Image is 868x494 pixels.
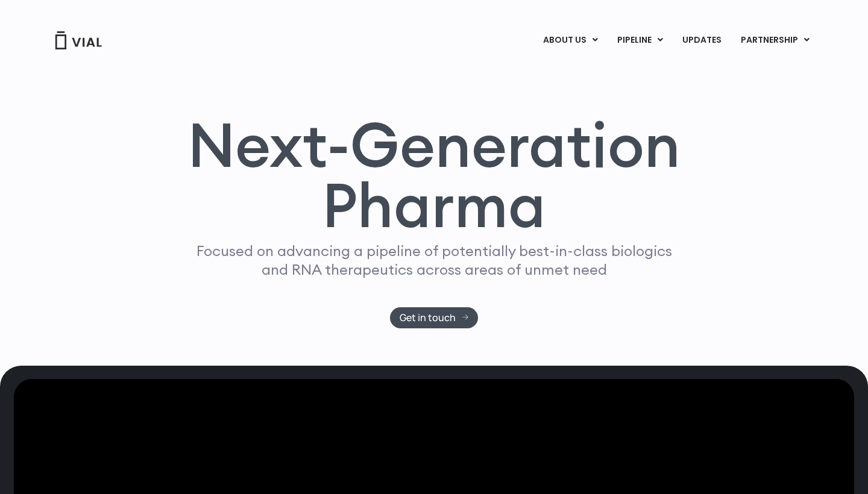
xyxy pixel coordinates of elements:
a: PARTNERSHIPMenu Toggle [731,30,819,51]
span: Get in touch [400,313,456,322]
p: Focused on advancing a pipeline of potentially best-in-class biologics and RNA therapeutics acros... [191,242,677,279]
a: UPDATES [673,30,731,51]
h1: Next-Generation Pharma [173,114,695,236]
a: ABOUT USMenu Toggle [533,30,607,51]
a: Get in touch [390,307,479,328]
img: Vial Logo [54,31,102,49]
a: PIPELINEMenu Toggle [608,30,672,51]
